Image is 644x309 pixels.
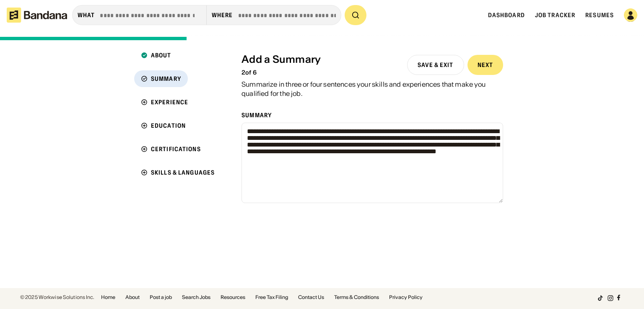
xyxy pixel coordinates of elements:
[255,295,288,300] a: Free Tax Filing
[535,11,575,19] a: Job Tracker
[151,99,188,105] div: Experience
[151,170,215,175] div: Skills & Languages
[20,295,94,300] div: © 2025 Workwise Solutions Inc.
[125,295,140,300] a: About
[478,62,493,68] div: Next
[241,54,321,66] div: Add a Summary
[151,52,171,58] div: About
[134,164,221,181] a: Skills & Languages
[134,117,221,134] a: Education
[101,295,115,300] a: Home
[182,295,210,300] a: Search Jobs
[150,295,172,300] a: Post a job
[418,62,453,68] div: Save & Exit
[151,123,186,129] div: Education
[134,47,221,64] a: About
[7,8,67,23] img: Bandana logotype
[241,80,503,98] div: Summarize in three or four sentences your skills and experiences that make you qualified for the ...
[334,295,379,300] a: Terms & Conditions
[241,111,503,119] div: Summary
[221,295,245,300] a: Resources
[134,94,221,111] a: Experience
[151,76,181,82] div: Summary
[151,146,201,152] div: Certifications
[585,11,614,19] a: Resumes
[212,11,233,19] div: Where
[134,141,221,157] a: Certifications
[298,295,324,300] a: Contact Us
[488,11,525,19] a: Dashboard
[389,295,423,300] a: Privacy Policy
[134,70,221,87] a: Summary
[241,69,321,76] div: 2 of 6
[78,11,95,19] div: what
